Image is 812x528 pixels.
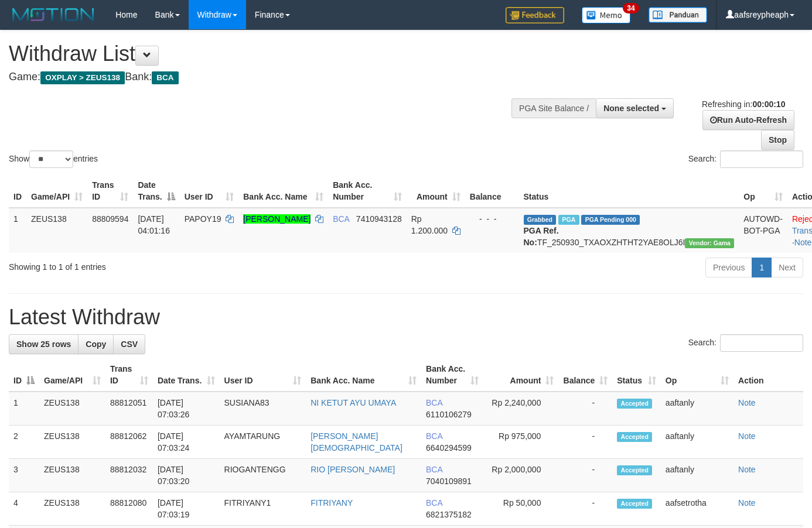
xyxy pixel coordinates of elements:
[483,392,558,426] td: Rp 2,240,000
[426,510,472,519] span: Copy 6821375182 to clipboard
[153,426,220,459] td: [DATE] 07:03:24
[688,150,803,168] label: Search:
[9,42,530,66] h1: Withdraw List
[524,215,557,225] span: Grabbed
[421,358,483,392] th: Bank Acc. Number: activate to sort column ascending
[39,392,105,426] td: ZEUS138
[761,130,794,150] a: Stop
[702,110,794,130] a: Run Auto-Refresh
[9,150,98,168] label: Show entries
[603,104,659,113] span: None selected
[752,100,785,109] strong: 00:00:10
[92,214,128,224] span: 88809594
[306,358,421,392] th: Bank Acc. Name: activate to sort column ascending
[558,392,612,426] td: -
[9,208,26,253] td: 1
[220,459,306,492] td: RIOGANTENGG
[702,100,785,109] span: Refreshing in:
[426,443,472,452] span: Copy 6640294599 to clipboard
[558,426,612,459] td: -
[649,7,707,23] img: panduan.png
[220,358,306,392] th: User ID: activate to sort column ascending
[9,6,98,23] img: MOTION_logo.png
[661,358,733,392] th: Op: activate to sort column ascending
[9,306,803,329] h1: Latest Withdraw
[9,334,79,354] a: Show 25 rows
[617,499,652,509] span: Accepted
[661,392,733,426] td: aaftanly
[739,174,787,208] th: Op: activate to sort column ascending
[407,174,465,208] th: Amount: activate to sort column ascending
[333,214,349,224] span: BCA
[220,492,306,526] td: FITRIYANY1
[623,3,639,13] span: 34
[105,492,153,526] td: 88812080
[720,150,803,168] input: Search:
[519,208,739,253] td: TF_250930_TXAOXZHTHT2YAE8OLJ6I
[9,492,39,526] td: 4
[506,7,564,23] img: Feedback.jpg
[153,392,220,426] td: [DATE] 07:03:26
[733,358,803,392] th: Action
[153,358,220,392] th: Date Trans.: activate to sort column ascending
[617,432,652,442] span: Accepted
[153,492,220,526] td: [DATE] 07:03:19
[511,98,596,118] div: PGA Site Balance /
[752,258,772,277] a: 1
[524,226,559,247] b: PGA Ref. No:
[426,465,442,474] span: BCA
[105,392,153,426] td: 88812051
[771,258,803,277] a: Next
[86,340,106,349] span: Copy
[9,174,26,208] th: ID
[39,459,105,492] td: ZEUS138
[311,431,402,452] a: [PERSON_NAME][DEMOGRAPHIC_DATA]
[9,71,530,83] h4: Game: Bank:
[426,410,472,419] span: Copy 6110106279 to clipboard
[311,498,353,508] a: FITRIYANY
[558,358,612,392] th: Balance: activate to sort column ascending
[26,208,87,253] td: ZEUS138
[739,208,787,253] td: AUTOWD-BOT-PGA
[9,358,39,392] th: ID: activate to sort column descending
[688,334,803,352] label: Search:
[180,174,239,208] th: User ID: activate to sort column ascending
[9,426,39,459] td: 2
[558,492,612,526] td: -
[617,465,652,475] span: Accepted
[558,215,579,225] span: Marked by aaftanly
[738,498,756,508] a: Note
[105,358,153,392] th: Trans ID: activate to sort column ascending
[311,465,395,474] a: RIO [PERSON_NAME]
[9,392,39,426] td: 1
[483,492,558,526] td: Rp 50,000
[78,334,114,354] a: Copy
[328,174,407,208] th: Bank Acc. Number: activate to sort column ascending
[185,214,221,224] span: PAPOY19
[138,214,170,235] span: [DATE] 04:01:16
[596,98,674,118] button: None selected
[411,214,448,235] span: Rp 1.200.000
[133,174,179,208] th: Date Trans.: activate to sort column descending
[661,426,733,459] td: aaftanly
[720,334,803,352] input: Search:
[582,7,631,23] img: Button%20Memo.svg
[26,174,87,208] th: Game/API: activate to sort column ascending
[40,71,125,84] span: OXPLAY > ZEUS138
[105,426,153,459] td: 88812062
[39,426,105,459] td: ZEUS138
[105,459,153,492] td: 88812032
[243,214,311,224] a: [PERSON_NAME]
[238,174,328,208] th: Bank Acc. Name: activate to sort column ascending
[794,238,812,247] a: Note
[470,213,514,225] div: - - -
[113,334,145,354] a: CSV
[661,459,733,492] td: aaftanly
[685,238,734,248] span: Vendor URL: https://trx31.1velocity.biz
[738,398,756,407] a: Note
[220,426,306,459] td: AYAMTARUNG
[483,358,558,392] th: Amount: activate to sort column ascending
[612,358,661,392] th: Status: activate to sort column ascending
[581,215,640,225] span: PGA Pending
[661,492,733,526] td: aafsetrotha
